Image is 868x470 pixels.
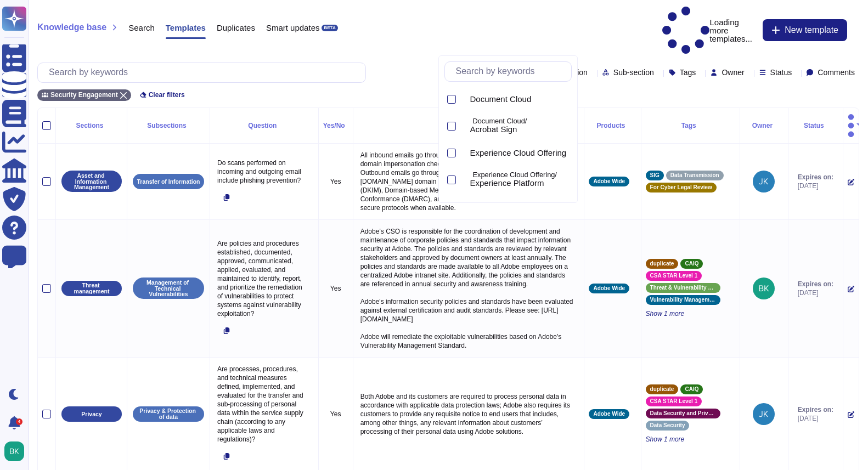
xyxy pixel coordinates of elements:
p: Are processes, procedures, and technical measures defined, implemented, and evaluated for the tra... [215,362,314,446]
span: duplicate [650,261,674,267]
span: Adobe Wide [593,286,625,291]
div: Tags [646,122,735,129]
p: Yes [323,284,348,293]
button: New template [763,19,847,41]
p: Adobe’s CSO is responsible for the coordination of development and maintenance of corporate polic... [358,224,580,353]
p: Privacy & Protection of data [137,408,200,420]
span: Sub-section [613,69,654,76]
span: Status [770,69,792,76]
div: Acrobat Sign [461,114,572,139]
p: Document Cloud/ [473,118,567,125]
div: Document Cloud [461,93,466,106]
img: user [753,171,775,192]
span: CSA STAR Level 1 [650,273,698,279]
input: Search by keywords [43,63,365,82]
div: Experience Platform [461,174,466,186]
span: [DATE] [798,182,833,190]
div: Acrobat Sign [461,120,466,133]
div: Yes/No [323,122,348,129]
p: Do scans performed on incoming and outgoing email include phishing prevention? [215,156,314,188]
div: Products [589,122,636,129]
p: Experience Cloud Offering/ [473,172,567,179]
div: BETA [322,25,337,31]
p: Yes [323,410,348,418]
p: Threat management [65,282,118,294]
span: Tags [680,69,696,76]
span: Comments [818,69,855,76]
span: Expires on: [798,173,833,182]
button: user [2,439,32,463]
div: Question [215,122,314,129]
span: New template [785,26,838,35]
span: Document Cloud [470,94,532,104]
span: [DATE] [798,414,833,423]
input: Search by keywords [450,62,571,81]
span: Clear filters [149,92,185,98]
div: Experience Cloud Offering [470,148,567,158]
div: Experience Cloud Offering [461,141,572,166]
div: 4 [16,418,22,425]
p: Transfer of Information [137,179,200,185]
span: Search [128,24,155,32]
img: user [4,441,24,461]
p: Both Adobe and its customers are required to process personal data in accordance with applicable ... [358,389,580,439]
span: Experience Cloud Offering [470,148,567,158]
span: CSA STAR Level 1 [650,399,698,404]
span: Templates [166,24,206,32]
div: Experience Platform [461,168,572,192]
span: Expires on: [798,405,833,414]
img: user [753,403,775,425]
p: Management of Technical Vulnerabilities [137,280,200,297]
div: Answer [358,122,580,129]
p: Yes [323,177,348,186]
p: Asset and Information Management [65,173,118,190]
span: Acrobat Sign [470,124,517,134]
span: Data Transmission [670,173,719,178]
div: Experience Platform [470,178,567,188]
div: Owner [745,122,784,129]
span: Expires on: [798,280,833,288]
div: Subsections [132,122,205,129]
span: Adobe Wide [593,411,625,417]
span: Show 1 more [646,309,735,318]
span: Duplicates [217,24,255,32]
span: Owner [722,69,744,76]
span: duplicate [650,387,674,392]
p: All inbound emails go through spam, malware, phish, user impersonation, domain impersonation chec... [358,148,580,215]
span: For Cyber Legal Review [650,185,712,190]
div: Sections [60,122,122,129]
span: Smart updates [266,24,320,32]
span: Knowledge base [37,23,106,32]
span: [DATE] [798,288,833,297]
span: Data Security and Privacy Lifecycle Management [650,411,716,416]
div: Acrobat Sign [470,124,567,134]
div: Status [793,122,838,129]
div: Document Cloud [461,87,572,112]
span: CAIQ [685,387,698,392]
span: Threat & Vulnerability Management [650,285,716,291]
span: Experience Platform [470,178,544,188]
span: Security Engagement [50,92,118,98]
span: CAIQ [685,261,698,267]
div: Document Cloud [470,94,567,104]
p: Are policies and procedures established, documented, approved, communicated, applied, evaluated, ... [215,236,314,321]
span: SIG [650,173,660,178]
div: Experience Cloud Offering [461,147,466,160]
span: Data Security [650,423,685,428]
span: Adobe Wide [593,179,625,184]
p: Privacy [81,411,102,417]
span: Show 1 more [646,435,735,444]
p: Loading more templates... [662,7,757,54]
span: Vulnerability Management [650,297,716,303]
img: user [753,278,775,299]
div: Analytics [461,195,572,219]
